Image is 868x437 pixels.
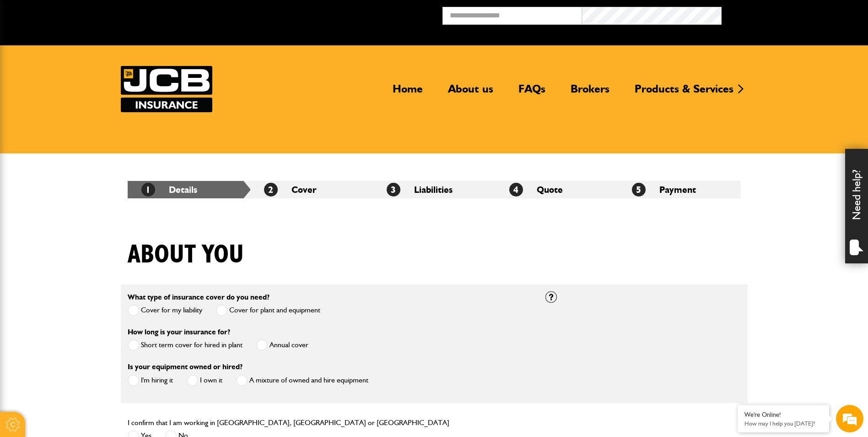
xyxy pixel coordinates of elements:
label: Is your equipment owned or hired? [128,363,243,371]
p: How may I help you today? [744,420,822,427]
label: A mixture of owned and hire equipment [236,375,368,386]
button: Broker Login [722,7,861,21]
li: Payment [618,181,741,198]
label: I own it [187,375,222,386]
span: 2 [264,183,278,197]
a: Home [386,82,430,103]
h1: About you [128,240,244,270]
a: JCB Insurance Services [121,66,212,112]
img: JCB Insurance Services logo [121,66,212,112]
li: Details [128,181,250,198]
div: We're Online! [744,411,822,419]
span: 5 [632,183,646,197]
a: FAQs [512,82,552,103]
span: 3 [387,183,400,197]
label: Annual cover [256,339,308,351]
a: About us [441,82,500,103]
label: Short term cover for hired in plant [128,339,243,351]
li: Liabilities [373,181,496,198]
label: How long is your insurance for? [128,328,230,336]
span: 4 [509,183,523,197]
li: Cover [250,181,373,198]
label: I confirm that I am working in [GEOGRAPHIC_DATA], [GEOGRAPHIC_DATA] or [GEOGRAPHIC_DATA] [128,419,449,426]
label: Cover for plant and equipment [216,305,320,316]
label: I'm hiring it [128,375,173,386]
a: Products & Services [628,82,740,103]
label: Cover for my liability [128,305,202,316]
span: 1 [141,183,155,197]
li: Quote [496,181,618,198]
a: Brokers [564,82,616,103]
label: What type of insurance cover do you need? [128,294,270,301]
div: Need help? [845,149,868,263]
